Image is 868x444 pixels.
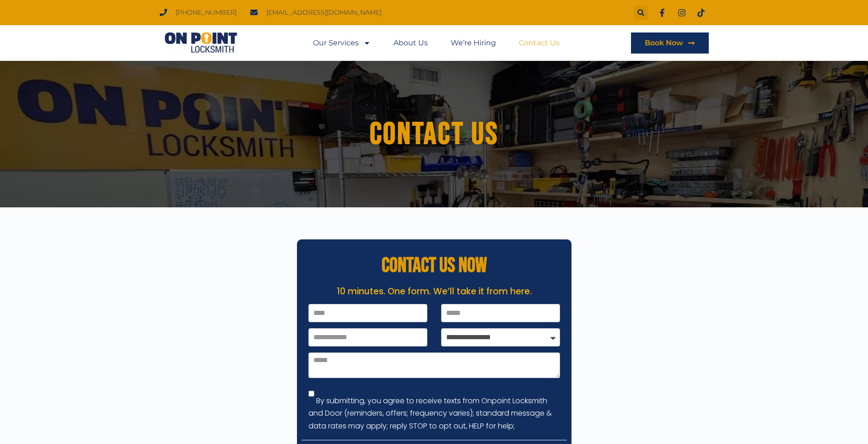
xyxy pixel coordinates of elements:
[302,285,567,298] p: 10 minutes. One form. We’ll take it from here.
[264,6,382,19] span: [EMAIL_ADDRESS][DOMAIN_NAME]
[178,117,690,152] h1: Contact us
[645,39,683,47] span: Book Now
[451,32,496,54] a: We’re Hiring
[313,32,560,54] nav: Menu
[631,32,709,54] a: Book Now
[634,5,648,20] div: Search
[519,32,560,54] a: Contact Us
[394,32,428,54] a: About Us
[308,395,552,431] label: By submitting, you agree to receive texts from Onpoint Locksmith and Door (reminders, offers; fre...
[173,6,237,19] span: [PHONE_NUMBER]
[302,255,567,276] h2: CONTACT US NOW
[313,32,371,54] a: Our Services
